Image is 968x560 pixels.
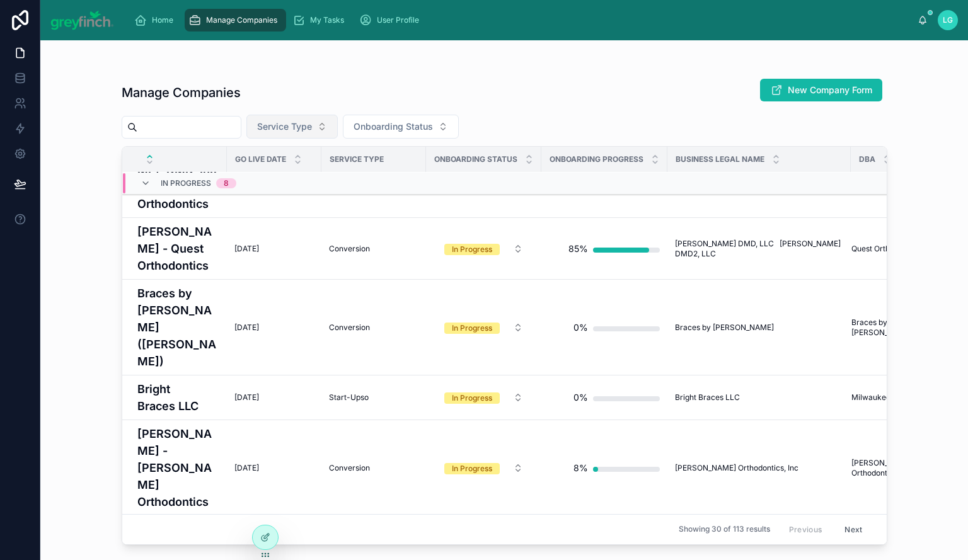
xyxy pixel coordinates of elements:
h1: Manage Companies [122,84,241,101]
button: Select Button [434,386,533,409]
span: Onboarding Progress [550,154,643,164]
a: Bright Braces LLC [675,392,843,403]
a: Braces by [PERSON_NAME] ([PERSON_NAME]) [137,285,219,370]
span: Service Type [257,120,312,133]
a: Select Button [434,386,534,409]
a: User Profile [355,9,428,31]
span: Milwaukee Orthodontics [851,392,938,403]
span: Start-Upso [329,392,369,403]
div: 0% [573,385,588,410]
span: Go Live Date [235,154,286,164]
a: 85% [549,236,660,261]
a: Manage Companies [185,9,286,31]
span: [PERSON_NAME] Orthodontics, Inc [675,463,798,473]
span: New Company Form [788,84,872,96]
a: [PERSON_NAME] DMD, LLC [PERSON_NAME] DMD2, LLC [675,239,843,259]
span: [DATE] [234,463,259,473]
span: [DATE] [234,323,259,333]
a: [DATE] [234,323,314,333]
a: Braces by [PERSON_NAME] [851,317,940,338]
a: Select Button [434,456,534,480]
button: Select Button [434,457,533,479]
a: Milwaukee Orthodontics [851,392,940,403]
a: Select Button [434,316,534,340]
div: In Progress [452,392,492,404]
span: [DATE] [234,244,259,254]
a: Bright Braces LLC [137,380,219,414]
span: DBA [859,154,875,164]
a: 0% [549,315,660,340]
a: [PERSON_NAME] - [PERSON_NAME] Orthodontics [137,425,219,510]
div: In Progress [452,463,492,474]
span: Conversion [329,323,370,333]
span: Showing 30 of 113 results [679,525,770,535]
div: In Progress [452,244,492,255]
a: [PERSON_NAME] Orthodontics, Inc [675,463,843,473]
span: Braces by [PERSON_NAME] [675,323,774,333]
a: Conversion [329,463,418,473]
span: My Tasks [310,15,344,25]
a: Select Button [434,237,534,261]
a: Start-Upso [329,392,418,403]
a: Quest Orthodontics [851,244,940,254]
div: 8 [224,178,229,188]
a: 8% [549,455,660,481]
button: Select Button [434,316,533,339]
a: [DATE] [234,392,314,403]
a: [PERSON_NAME] Orthodontics [851,458,940,478]
a: [DATE] [234,244,314,254]
div: 85% [568,236,588,261]
span: Quest Orthodontics [851,244,920,254]
span: Manage Companies [206,15,277,25]
span: Business Legal Name [676,154,764,164]
div: In Progress [452,323,492,334]
span: Conversion [329,463,370,473]
a: Braces by [PERSON_NAME] [675,323,843,333]
span: Bright Braces LLC [675,392,740,403]
a: [DATE] [234,463,314,473]
span: Onboarding Status [434,154,517,164]
img: App logo [50,10,114,30]
span: Onboarding Status [354,120,433,133]
span: [DATE] [234,392,259,403]
button: New Company Form [760,79,882,101]
button: Select Button [246,115,338,139]
div: scrollable content [124,6,918,34]
button: Select Button [343,115,459,139]
a: 0% [549,385,660,410]
a: Home [130,9,182,31]
button: Next [836,520,871,539]
span: LG [943,15,953,25]
a: My Tasks [289,9,353,31]
a: Conversion [329,323,418,333]
button: Select Button [434,237,533,260]
div: 0% [573,315,588,340]
a: [PERSON_NAME] - Quest Orthodontics [137,223,219,274]
span: Home [152,15,173,25]
span: In Progress [161,178,211,188]
div: 8% [573,455,588,481]
span: User Profile [377,15,419,25]
span: Conversion [329,244,370,254]
span: Service Type [330,154,384,164]
a: Conversion [329,244,418,254]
